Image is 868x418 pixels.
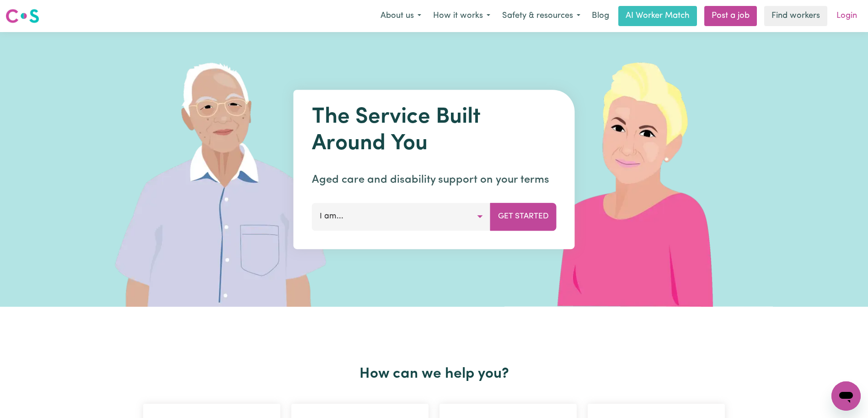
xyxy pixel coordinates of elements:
iframe: Button to launch messaging window [831,381,861,411]
a: AI Worker Match [618,6,697,26]
button: About us [375,6,427,26]
button: Safety & resources [496,6,586,26]
a: Post a job [704,6,757,26]
a: Login [831,6,863,26]
p: Aged care and disability support on your terms [312,172,557,188]
img: Careseekers logo [5,8,39,24]
a: Blog [586,6,615,26]
button: I am... [312,203,491,230]
a: Careseekers logo [5,5,39,27]
h1: The Service Built Around You [312,104,557,157]
h2: How can we help you? [138,365,730,383]
button: Get Started [490,203,557,230]
a: Find workers [764,6,827,26]
button: How it works [427,6,496,26]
